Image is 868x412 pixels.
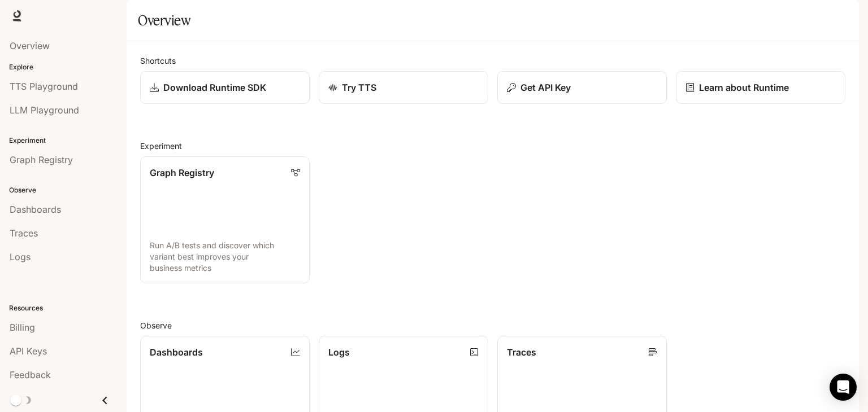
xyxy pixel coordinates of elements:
[676,71,845,104] a: Learn about Runtime
[342,81,376,94] p: Try TTS
[328,345,350,359] p: Logs
[138,9,190,32] h1: Overview
[163,81,266,94] p: Download Runtime SDK
[520,81,571,94] p: Get API Key
[140,156,310,283] a: Graph RegistryRun A/B tests and discover which variant best improves your business metrics
[140,55,845,67] h2: Shortcuts
[140,319,845,331] h2: Observe
[319,71,488,104] a: Try TTS
[830,374,857,401] div: Open Intercom Messenger
[497,71,667,104] button: Get API Key
[150,166,214,179] p: Graph Registry
[150,240,300,274] p: Run A/B tests and discover which variant best improves your business metrics
[140,71,310,104] a: Download Runtime SDK
[150,345,203,359] p: Dashboards
[507,345,536,359] p: Traces
[699,81,789,94] p: Learn about Runtime
[140,140,845,152] h2: Experiment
